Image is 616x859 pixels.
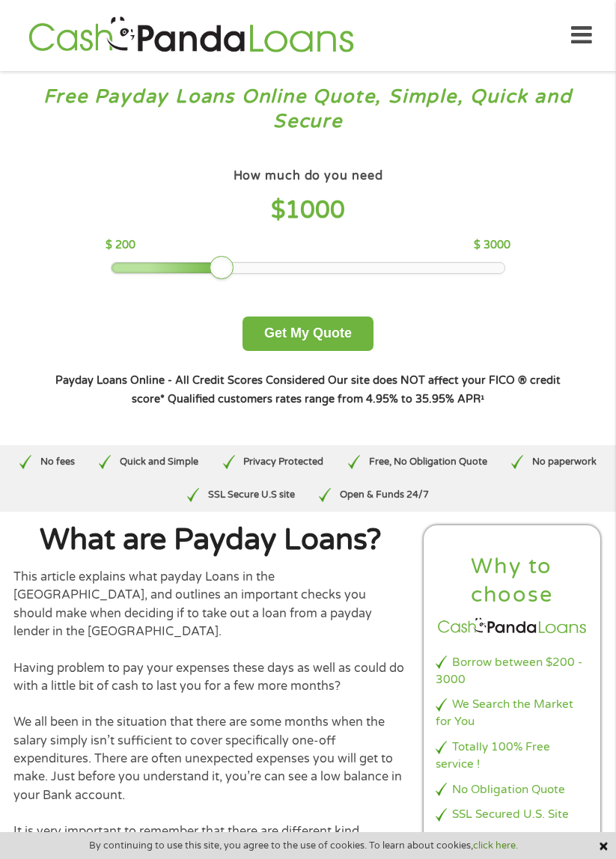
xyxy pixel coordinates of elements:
h1: What are Payday Loans? [13,525,408,555]
li: SSL Secured U.S. Site [436,806,588,823]
p: Open & Funds 24/7 [340,488,429,502]
li: No Obligation Quote [436,781,588,798]
p: $ 3000 [474,237,510,254]
p: No paperwork [532,455,597,469]
a: click here. [473,840,518,852]
p: Quick and Simple [120,455,198,469]
p: $ 200 [106,237,135,254]
li: Borrow between $200 - 3000 [436,654,588,688]
p: We all been in the situation that there are some months when the salary simply isn’t sufficient t... [13,713,408,804]
strong: Payday Loans Online - All Credit Scores Considered [55,374,325,387]
span: By continuing to use this site, you agree to the use of cookies. To learn about cookies, [89,840,518,851]
strong: Qualified customers rates range from 4.95% to 35.95% APR¹ [168,393,484,406]
strong: Our site does NOT affect your FICO ® credit score* [132,374,561,405]
button: Get My Quote [243,317,373,352]
h4: How much do you need [234,168,383,184]
h2: Why to choose [436,553,588,609]
p: Having problem to pay your expenses these days as well as could do with a little bit of cash to l... [13,659,408,696]
span: 1000 [285,196,345,224]
img: GetLoanNow Logo [24,14,358,57]
p: SSL Secure U.S site [208,488,295,502]
li: Totally 100% Free service ! [436,739,588,773]
li: We Search the Market for You [436,696,588,730]
p: No fees [40,455,75,469]
p: This article explains what payday Loans in the [GEOGRAPHIC_DATA], and outlines an important check... [13,568,408,641]
h3: Free Payday Loans Online Quote, Simple, Quick and Secure [13,85,603,134]
h4: $ [106,195,511,226]
p: Free, No Obligation Quote [369,455,487,469]
p: Privacy Protected [243,455,323,469]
